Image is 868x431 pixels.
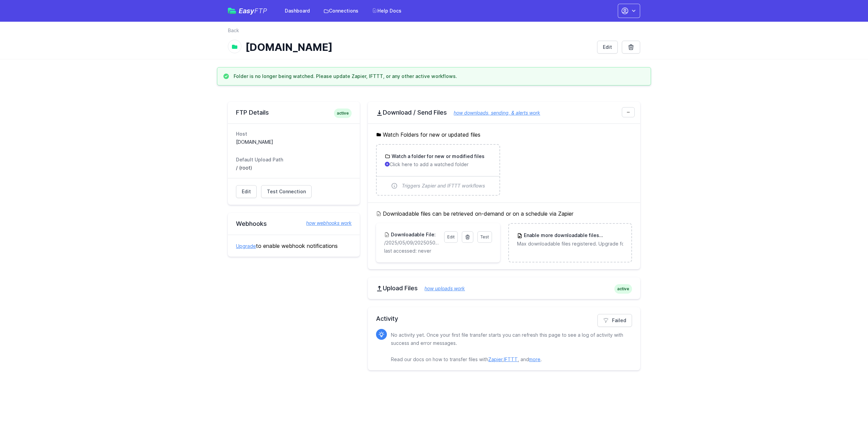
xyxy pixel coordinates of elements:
[390,153,485,160] h3: Watch a folder for new or modified files
[522,232,623,239] h3: Enable more downloadable files
[236,156,352,163] dt: Default Upload Path
[228,235,360,257] div: to enable webhook notifications
[228,27,640,38] nav: Breadcrumb
[614,284,632,294] span: active
[488,356,502,362] a: Zapier
[245,41,592,53] h1: [DOMAIN_NAME]
[254,7,267,15] span: FTP
[384,248,492,254] p: last accessed: never
[384,239,440,246] p: /2025/05/09/20250509171559_inbound_0422652309_0756011820.mp3
[376,131,632,139] h5: Watch Folders for new or updated files
[261,185,312,198] a: Test Connection
[281,5,314,17] a: Dashboard
[390,231,436,238] h3: Downloadable File:
[334,109,352,118] span: active
[234,73,457,80] h3: Folder is no longer being watched. Please update Zapier, IFTTT, or any other active workflows.
[239,7,267,14] span: Easy
[236,243,256,249] a: Upgrade
[391,331,627,364] p: No activity yet. Once your first file transfer starts you can refresh this page to see a log of a...
[385,161,491,168] p: Click here to add a watched folder
[447,110,540,116] a: how downloads, sending, & alerts work
[599,232,624,239] span: Upgrade
[299,220,352,227] a: how webhooks work
[267,188,306,195] span: Test Connection
[376,210,632,218] h5: Downloadable files can be retrieved on-demand or on a schedule via Zapier
[597,314,632,327] a: Failed
[529,356,540,362] a: more
[504,356,518,362] a: IFTTT
[517,240,623,247] p: Max downloadable files registered. Upgrade for more.
[418,286,465,291] a: how uploads work
[236,109,352,117] h2: FTP Details
[376,284,632,292] h2: Upload Files
[228,8,236,14] img: easyftp_logo.png
[236,185,257,198] a: Edit
[228,27,239,34] a: Back
[236,164,352,171] dd: / (root)
[376,314,632,324] h2: Activity
[402,182,485,189] span: Triggers Zapier and IFTTT workflows
[236,131,352,137] dt: Host
[236,139,352,145] dd: [DOMAIN_NAME]
[368,5,406,17] a: Help Docs
[228,7,267,14] a: EasyFTP
[377,145,499,195] a: Watch a folder for new or modified files Click here to add a watched folder Triggers Zapier and I...
[444,231,458,243] a: Edit
[597,41,618,54] a: Edit
[480,234,489,239] span: Test
[509,224,631,255] a: Enable more downloadable filesUpgrade Max downloadable files registered. Upgrade for more.
[319,5,362,17] a: Connections
[236,220,352,228] h2: Webhooks
[477,231,492,243] a: Test
[376,109,632,117] h2: Download / Send Files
